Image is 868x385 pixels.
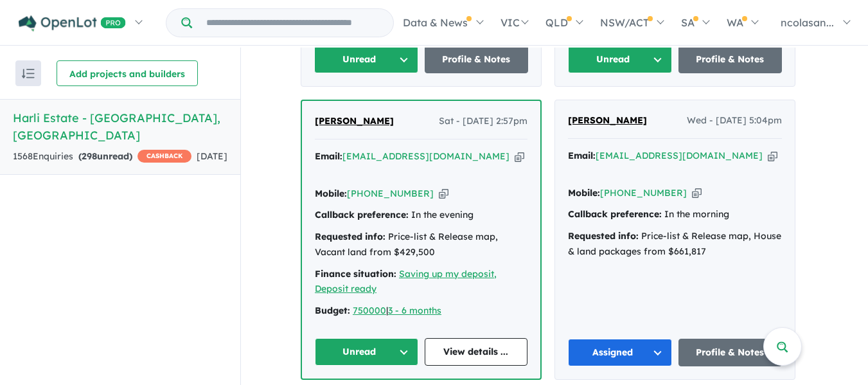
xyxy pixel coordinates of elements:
[315,231,385,242] strong: Requested info:
[315,338,418,366] button: Unread
[315,208,527,223] div: In the evening
[568,187,600,199] strong: Mobile:
[314,46,418,73] button: Unread
[315,115,394,127] span: [PERSON_NAME]
[347,188,434,199] a: [PHONE_NUMBER]
[315,150,342,162] strong: Email:
[596,150,763,161] a: [EMAIL_ADDRESS][DOMAIN_NAME]
[568,150,596,161] strong: Email:
[425,46,529,73] a: Profile & Notes
[439,187,448,201] button: Copy
[568,113,647,129] a: [PERSON_NAME]
[137,150,191,163] span: CASHBACK
[678,46,783,73] a: Profile & Notes
[315,305,350,316] strong: Budget:
[19,15,126,31] img: Openlot PRO Logo White
[197,150,227,162] span: [DATE]
[515,150,524,163] button: Copy
[439,114,527,129] span: Sat - [DATE] 2:57pm
[600,187,687,199] a: [PHONE_NUMBER]
[687,113,782,129] span: Wed - [DATE] 5:04pm
[13,149,191,165] div: 1568 Enquir ies
[22,69,35,78] img: sort.svg
[353,305,386,316] a: 750000
[13,109,227,144] h5: Harli Estate - [GEOGRAPHIC_DATA] , [GEOGRAPHIC_DATA]
[195,9,391,37] input: Try estate name, suburb, builder or developer
[342,150,509,162] a: [EMAIL_ADDRESS][DOMAIN_NAME]
[768,149,777,163] button: Copy
[692,186,702,200] button: Copy
[57,60,198,86] button: Add projects and builders
[568,114,647,126] span: [PERSON_NAME]
[568,207,782,222] div: In the morning
[82,150,97,162] span: 298
[781,16,834,29] span: ncolasan...
[568,229,782,260] div: Price-list & Release map, House & land packages from $661,817
[388,305,441,316] a: 3 - 6 months
[315,229,527,260] div: Price-list & Release map, Vacant land from $429,500
[315,303,527,319] div: |
[425,338,528,366] a: View details ...
[78,150,132,162] strong: ( unread)
[568,208,662,220] strong: Callback preference:
[315,114,394,129] a: [PERSON_NAME]
[315,209,409,220] strong: Callback preference:
[315,268,497,295] a: Saving up my deposit, Deposit ready
[568,339,672,366] button: Assigned
[568,230,639,242] strong: Requested info:
[678,339,783,366] a: Profile & Notes
[315,188,347,199] strong: Mobile:
[568,46,672,73] button: Unread
[315,268,396,280] strong: Finance situation:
